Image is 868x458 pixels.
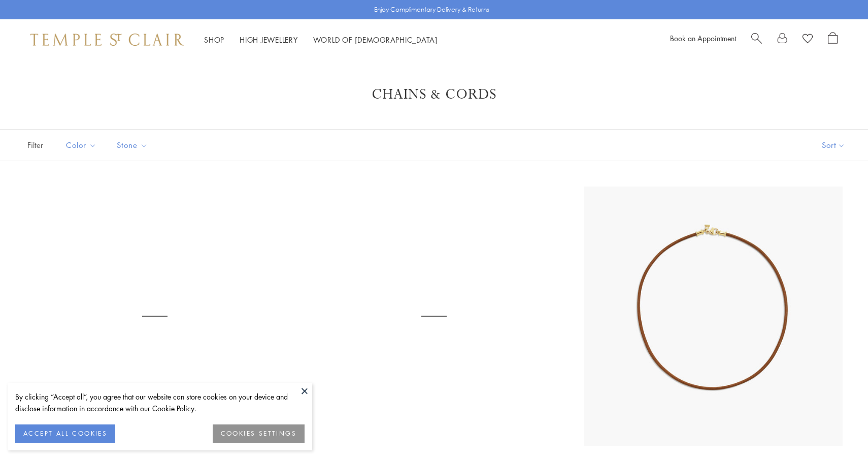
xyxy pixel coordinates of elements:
a: ShopShop [204,35,224,45]
a: View Wishlist [803,32,813,47]
img: N00001-NAT18 [584,187,843,446]
button: Color [58,134,104,157]
div: By clicking “Accept all”, you agree that our website can store cookies on your device and disclos... [15,391,305,414]
p: Enjoy Complimentary Delivery & Returns [374,5,489,15]
button: COOKIES SETTINGS [213,424,305,443]
a: Book an Appointment [670,33,736,43]
a: Search [751,32,762,47]
a: N88863-XSOV18 [25,187,284,446]
span: Color [61,139,104,151]
h1: Chains & Cords [41,85,827,104]
button: Stone [109,134,155,157]
img: Temple St. Clair [30,34,184,46]
a: N88852-FN4RD18 [305,187,563,446]
a: Open Shopping Bag [828,32,838,47]
a: High JewelleryHigh Jewellery [240,35,298,45]
a: World of [DEMOGRAPHIC_DATA]World of [DEMOGRAPHIC_DATA] [313,35,438,45]
nav: Main navigation [204,34,438,46]
button: ACCEPT ALL COOKIES [15,424,115,443]
button: Show sort by [799,130,868,161]
span: Stone [112,139,155,151]
iframe: Gorgias live chat messenger [817,410,858,448]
